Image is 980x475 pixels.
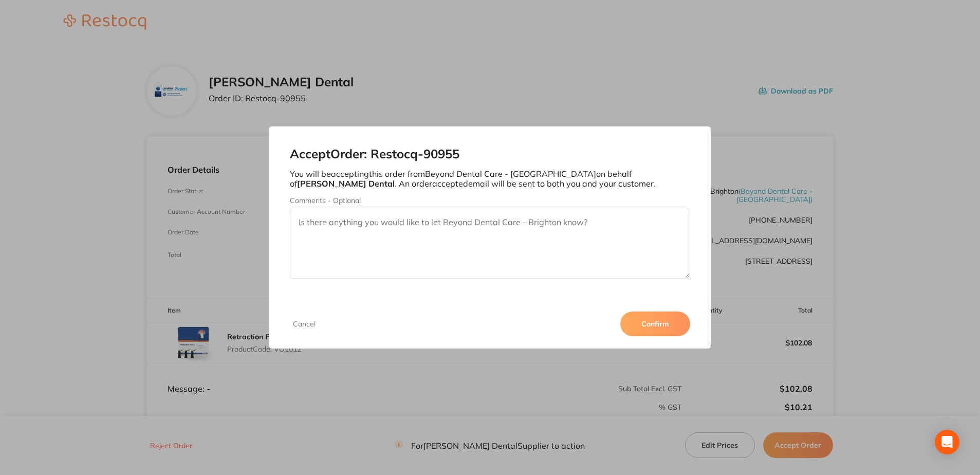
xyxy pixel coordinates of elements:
label: Comments - Optional [290,196,690,205]
button: Cancel [290,319,319,328]
p: You will be accepting this order from Beyond Dental Care - [GEOGRAPHIC_DATA] on behalf of . An or... [290,169,690,188]
div: Open Intercom Messenger [935,430,959,454]
h2: Accept Order: Restocq- 90955 [290,147,690,161]
button: Confirm [620,312,690,336]
b: [PERSON_NAME] Dental [297,178,395,189]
